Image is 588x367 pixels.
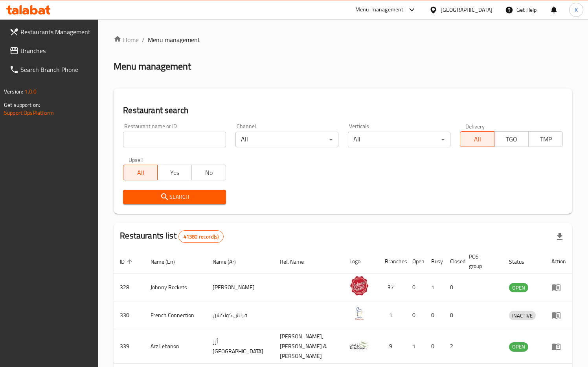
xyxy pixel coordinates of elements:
img: French Connection [349,304,369,323]
span: Name (En) [151,257,185,266]
h2: Restaurant search [123,105,563,116]
div: Menu [551,342,566,351]
div: INACTIVE [509,311,536,320]
td: 0 [444,301,463,329]
td: 1 [379,301,406,329]
nav: breadcrumb [114,35,572,44]
span: Branches [20,46,92,55]
span: ID [120,257,135,266]
td: [PERSON_NAME] [206,273,274,301]
th: Closed [444,250,463,273]
img: Johnny Rockets [349,276,369,295]
td: 2 [444,329,463,364]
button: No [191,165,226,180]
td: 1 [406,329,425,364]
div: OPEN [509,342,528,352]
div: Total records count [178,230,224,243]
span: Search Branch Phone [20,65,92,74]
input: Search for restaurant name or ID.. [123,132,226,147]
td: 339 [114,329,144,364]
span: 41380 record(s) [179,233,223,240]
span: Ref. Name [280,257,314,266]
span: Yes [161,167,189,178]
label: Upsell [129,157,143,162]
td: 0 [425,301,444,329]
li: / [142,35,145,44]
th: Branches [379,250,406,273]
span: Menu management [148,35,200,44]
div: Menu [551,283,566,292]
td: 0 [406,301,425,329]
span: Get support on: [4,100,40,110]
td: French Connection [144,301,206,329]
span: 1.0.0 [24,86,37,97]
a: Support.OpsPlatform [4,108,54,118]
div: Export file [550,227,569,246]
div: Menu-management [355,5,404,15]
td: 37 [379,273,406,301]
td: 9 [379,329,406,364]
span: Version: [4,86,23,97]
span: Restaurants Management [20,27,92,37]
td: Arz Lebanon [144,329,206,364]
td: فرنش كونكشن [206,301,274,329]
button: TMP [528,131,563,147]
div: OPEN [509,283,528,292]
h2: Menu management [114,60,191,73]
span: No [195,167,223,178]
span: OPEN [509,283,528,292]
button: All [123,165,158,180]
button: Search [123,190,226,204]
img: Arz Lebanon [349,335,369,355]
span: OPEN [509,342,528,351]
td: 0 [444,273,463,301]
div: All [235,132,338,147]
td: 1 [425,273,444,301]
a: Branches [3,41,98,60]
button: TGO [494,131,529,147]
a: Home [114,35,139,44]
td: أرز [GEOGRAPHIC_DATA] [206,329,274,364]
div: [GEOGRAPHIC_DATA] [441,6,492,14]
td: Johnny Rockets [144,273,206,301]
span: TGO [498,134,526,145]
span: All [127,167,154,178]
a: Restaurants Management [3,22,98,41]
td: 330 [114,301,144,329]
span: Search [129,192,220,202]
label: Delivery [465,123,485,129]
td: 0 [425,329,444,364]
span: K [575,6,578,14]
td: 0 [406,273,425,301]
th: Busy [425,250,444,273]
span: POS group [469,252,493,271]
span: TMP [532,134,560,145]
th: Open [406,250,425,273]
span: INACTIVE [509,311,536,320]
div: Menu [551,310,566,320]
button: Yes [157,165,192,180]
th: Action [545,250,572,273]
span: Name (Ar) [213,257,246,266]
span: Status [509,257,535,266]
div: All [348,132,451,147]
td: 328 [114,273,144,301]
td: [PERSON_NAME],[PERSON_NAME] & [PERSON_NAME] [274,329,343,364]
span: All [463,134,491,145]
h2: Restaurants list [120,230,224,243]
button: All [460,131,494,147]
th: Logo [343,250,379,273]
a: Search Branch Phone [3,60,98,79]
